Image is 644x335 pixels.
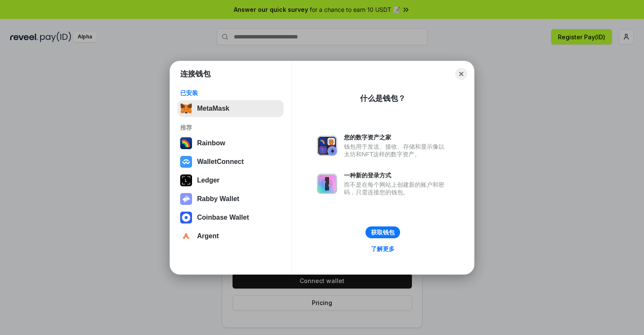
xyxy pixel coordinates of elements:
img: svg+xml,%3Csvg%20xmlns%3D%22http%3A%2F%2Fwww.w3.org%2F2000%2Fsvg%22%20fill%3D%22none%22%20viewBox... [180,193,192,205]
div: Rainbow [197,139,225,147]
a: 了解更多 [366,243,400,254]
div: 钱包用于发送、接收、存储和显示像以太坊和NFT这样的数字资产。 [344,143,449,158]
h1: 连接钱包 [180,69,211,79]
div: Rabby Wallet [197,195,239,203]
div: 而不是在每个网站上创建新的账户和密码，只需连接您的钱包。 [344,181,449,196]
div: 您的数字资产之家 [344,133,449,141]
img: svg+xml,%3Csvg%20width%3D%2228%22%20height%3D%2228%22%20viewBox%3D%220%200%2028%2028%22%20fill%3D... [180,156,192,168]
button: 获取钱包 [365,226,400,238]
div: 获取钱包 [371,229,395,236]
button: Ledger [178,172,284,189]
button: WalletConnect [178,153,284,170]
div: WalletConnect [197,158,244,166]
button: Coinbase Wallet [178,209,284,226]
div: Ledger [197,177,219,184]
div: 推荐 [180,124,281,131]
div: Coinbase Wallet [197,214,249,221]
div: 什么是钱包？ [360,93,406,103]
button: Rainbow [178,135,284,152]
div: 一种新的登录方式 [344,172,449,179]
img: svg+xml,%3Csvg%20xmlns%3D%22http%3A%2F%2Fwww.w3.org%2F2000%2Fsvg%22%20fill%3D%22none%22%20viewBox... [317,174,337,194]
button: Rabby Wallet [178,191,284,207]
img: svg+xml,%3Csvg%20xmlns%3D%22http%3A%2F%2Fwww.w3.org%2F2000%2Fsvg%22%20fill%3D%22none%22%20viewBox... [317,136,337,156]
img: svg+xml,%3Csvg%20width%3D%22120%22%20height%3D%22120%22%20viewBox%3D%220%200%20120%20120%22%20fil... [180,137,192,149]
button: MetaMask [178,100,284,117]
button: Argent [178,228,284,245]
div: MetaMask [197,105,229,112]
img: svg+xml,%3Csvg%20xmlns%3D%22http%3A%2F%2Fwww.w3.org%2F2000%2Fsvg%22%20width%3D%2228%22%20height%3... [180,174,192,186]
img: svg+xml,%3Csvg%20width%3D%2228%22%20height%3D%2228%22%20viewBox%3D%220%200%2028%2028%22%20fill%3D... [180,212,192,223]
img: svg+xml,%3Csvg%20fill%3D%22none%22%20height%3D%2233%22%20viewBox%3D%220%200%2035%2033%22%20width%... [180,103,192,114]
img: svg+xml,%3Csvg%20width%3D%2228%22%20height%3D%2228%22%20viewBox%3D%220%200%2028%2028%22%20fill%3D... [180,230,192,242]
div: 了解更多 [371,245,395,253]
div: Argent [197,232,219,240]
button: Close [455,68,467,80]
div: 已安装 [180,89,281,97]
